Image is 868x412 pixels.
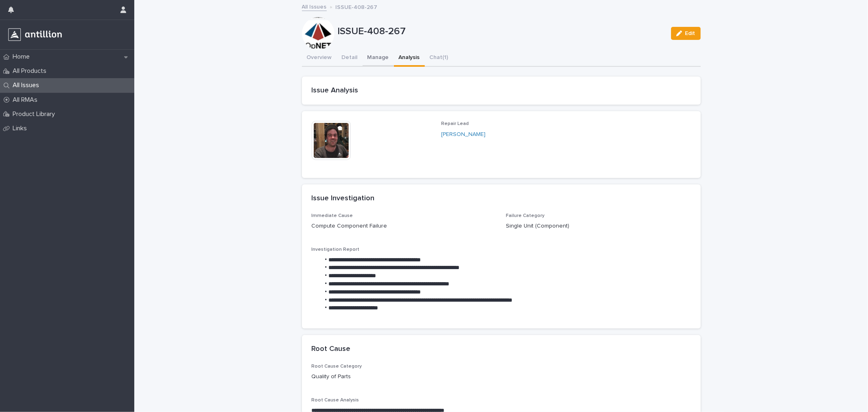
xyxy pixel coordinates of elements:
[425,50,453,67] button: Chat (1)
[312,398,359,403] span: Root Cause Analysis
[312,194,375,203] h2: Issue Investigation
[394,50,425,67] button: Analysis
[441,121,469,126] span: Repair Lead
[312,213,353,218] span: Immediate Cause
[9,125,33,132] p: Links
[302,2,327,11] a: All Issues
[506,222,691,230] p: Single Unit (Component)
[9,67,53,75] p: All Products
[312,373,691,381] p: Quality of Parts
[9,96,44,104] p: All RMAs
[312,364,362,369] span: Root Cause Category
[363,50,394,67] button: Manage
[9,53,36,61] p: Home
[312,86,691,95] h2: Issue Analysis
[671,27,701,40] button: Edit
[506,213,545,218] span: Failure Category
[685,31,695,36] span: Edit
[337,50,363,67] button: Detail
[7,26,63,43] img: r3a3Z93SSpeN6cOOTyqw
[312,345,351,354] h2: Root Cause
[336,2,378,11] p: ISSUE-408-267
[338,26,665,37] p: ISSUE-408-267
[9,110,61,118] p: Product Library
[312,247,360,252] span: Investigation Report
[312,222,496,230] p: Compute Component Failure
[441,130,485,139] a: [PERSON_NAME]
[302,50,337,67] button: Overview
[9,81,46,89] p: All Issues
